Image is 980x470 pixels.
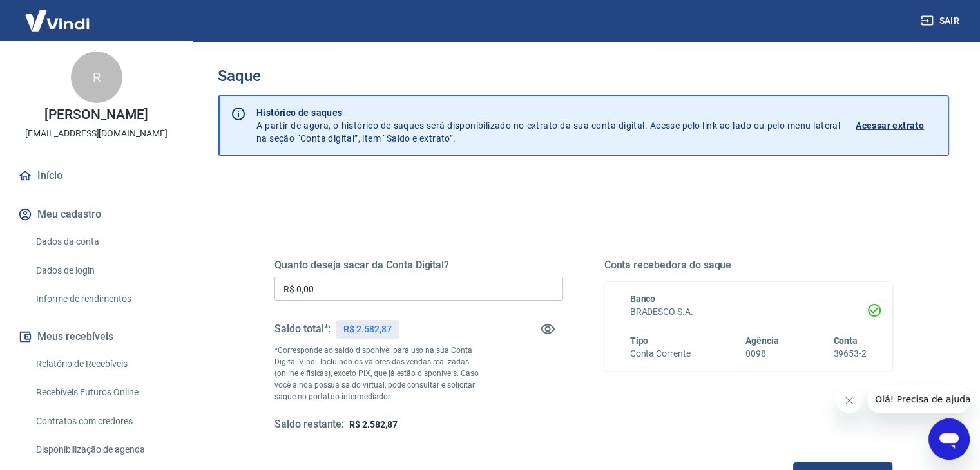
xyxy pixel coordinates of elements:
[833,347,867,361] h6: 39653-2
[31,258,177,284] a: Dados de login
[918,9,965,33] button: Sair
[256,106,840,119] p: Histórico de saques
[256,106,840,145] p: A partir de agora, o histórico de saques será disponibilizado no extrato da sua conta digital. Ac...
[274,323,331,335] h5: Saldo total*:
[25,127,168,140] p: [EMAIL_ADDRESS][DOMAIN_NAME]
[928,418,970,460] iframe: Botão para abrir a janela de mensagens
[836,388,862,413] iframe: Fechar mensagem
[630,305,867,319] h6: BRADESCO S.A.
[218,67,949,85] h3: Saque
[71,52,122,103] div: R
[31,379,177,406] a: Recebíveis Futuros Online
[15,162,177,190] a: Início
[630,294,656,304] span: Banco
[15,200,177,229] button: Meu cadastro
[630,347,691,361] h6: Conta Corrente
[44,108,148,122] p: [PERSON_NAME]
[31,351,177,377] a: Relatório de Recebíveis
[833,335,858,346] span: Conta
[274,259,563,272] h5: Quanto deseja sacar da Conta Digital?
[604,259,893,272] h5: Conta recebedora do saque
[31,286,177,312] a: Informe de rendimentos
[745,347,779,361] h6: 0098
[15,323,177,351] button: Meus recebíveis
[867,385,970,413] iframe: Mensagem da empresa
[856,106,938,145] a: Acessar extrato
[8,9,108,19] span: Olá! Precisa de ajuda?
[630,335,649,346] span: Tipo
[856,119,924,132] p: Acessar extrato
[349,419,397,429] span: R$ 2.582,87
[31,408,177,435] a: Contratos com credores
[274,344,491,402] p: *Corresponde ao saldo disponível para uso na sua Conta Digital Vindi. Incluindo os valores das ve...
[31,229,177,255] a: Dados da conta
[15,1,99,40] img: Vindi
[31,437,177,463] a: Disponibilização de agenda
[274,418,344,431] h5: Saldo restante:
[745,335,779,346] span: Agência
[343,323,391,336] p: R$ 2.582,87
